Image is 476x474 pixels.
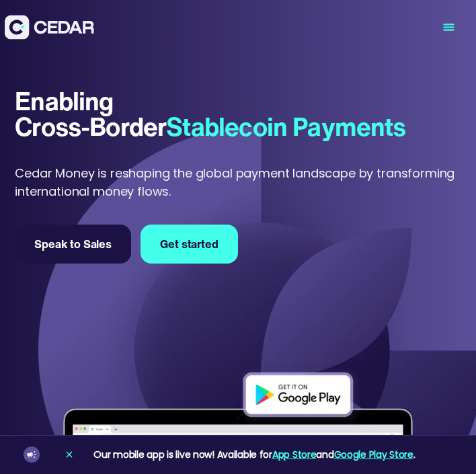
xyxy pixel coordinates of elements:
a: Google Play Store [334,448,413,461]
a: Speak to Sales [15,225,131,264]
p: Cedar Money is reshaping the global payment landscape by transforming international money flows. [15,164,461,200]
span: Stablecoin Payments [166,108,405,145]
div: Our mobile app is live now! Available for and . [93,446,415,463]
a: App Store [272,448,316,461]
a: Get started [141,225,237,264]
h1: Enabling Cross-Border [15,89,405,139]
img: announcement [26,449,37,460]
